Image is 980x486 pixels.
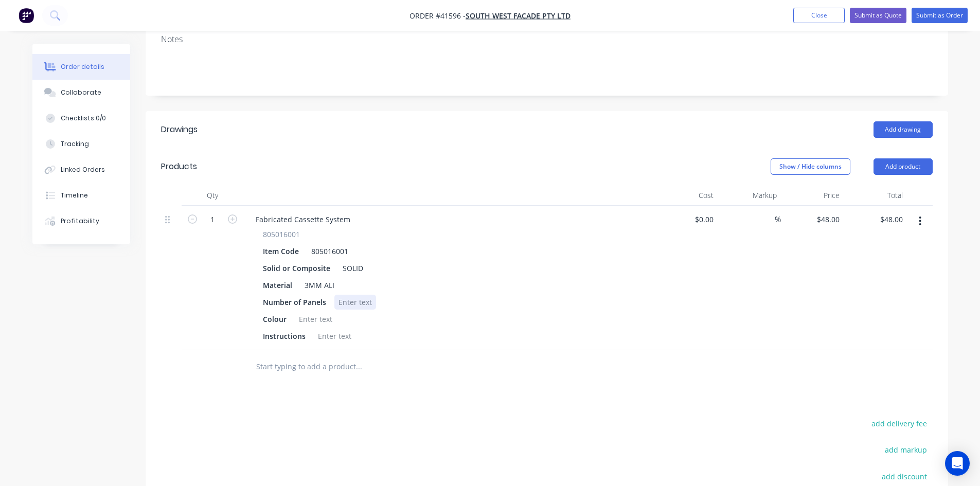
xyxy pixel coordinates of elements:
div: Material [259,278,296,293]
div: SOLID [338,261,367,276]
a: South West Facade Pty Ltd [466,11,571,21]
div: 3MM ALI [300,278,338,293]
button: Linked Orders [32,157,130,183]
div: Colour [259,312,291,327]
div: Notes [161,34,933,44]
span: Order #41596 - [409,11,466,21]
div: Collaborate [61,88,101,97]
div: Solid or Composite [259,261,334,276]
button: Timeline [32,183,130,208]
div: Drawings [161,123,198,136]
button: Add drawing [874,121,933,138]
div: 805016001 [307,244,352,259]
div: Checklists 0/0 [61,114,106,123]
div: Tracking [61,139,89,149]
button: Add product [874,158,933,175]
div: Cost [655,185,718,206]
button: Submit as Order [912,8,968,23]
div: Open Intercom Messenger [945,451,970,476]
div: Instructions [259,329,310,344]
div: Number of Panels [259,295,330,310]
button: Submit as Quote [850,8,906,23]
div: Total [844,185,907,206]
button: Profitability [32,208,130,234]
button: add discount [877,469,933,483]
button: Show / Hide columns [771,158,850,175]
div: Item Code [259,244,303,259]
button: Collaborate [32,80,130,105]
div: Products [161,160,197,173]
button: Tracking [32,131,130,157]
div: Order details [61,62,104,71]
button: add delivery fee [866,417,933,430]
button: Order details [32,54,130,80]
span: 805016001 [263,229,300,240]
input: Start typing to add a product... [256,356,461,377]
span: % [775,213,781,225]
div: Price [781,185,844,206]
div: Qty [182,185,243,206]
button: Close [793,8,845,23]
div: Linked Orders [61,165,105,174]
button: Checklists 0/0 [32,105,130,131]
div: Fabricated Cassette System [247,212,359,227]
div: Profitability [61,217,99,226]
div: Timeline [61,191,88,200]
div: Markup [718,185,781,206]
button: add markup [880,443,933,457]
img: Factory [19,8,34,23]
